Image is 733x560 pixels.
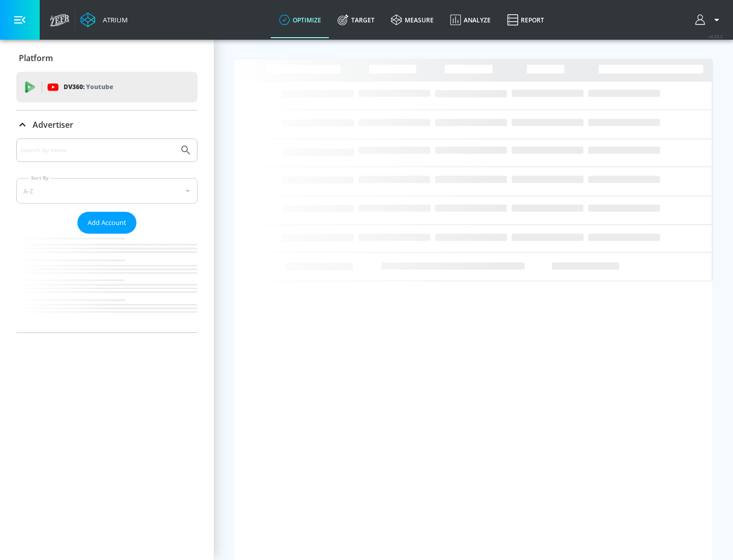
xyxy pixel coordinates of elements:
[80,12,128,27] a: Atrium
[442,2,499,38] a: Analyze
[99,15,128,24] div: Atrium
[29,175,51,181] label: Sort By
[16,110,198,139] div: Advertiser
[19,52,53,64] p: Platform
[271,2,329,38] a: optimize
[16,178,198,204] div: A-Z
[88,217,126,229] span: Add Account
[383,2,442,38] a: measure
[33,119,73,130] p: Advertiser
[16,234,198,332] nav: list of Advertiser
[16,72,198,102] div: DV360: Youtube
[329,2,383,38] a: Target
[64,81,113,93] p: DV360:
[86,81,113,92] p: Youtube
[499,2,552,38] a: Report
[20,144,175,157] input: Search by name
[16,44,198,72] div: Platform
[16,138,198,332] div: Advertiser
[709,34,723,39] span: v 4.25.2
[77,212,136,234] button: Add Account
